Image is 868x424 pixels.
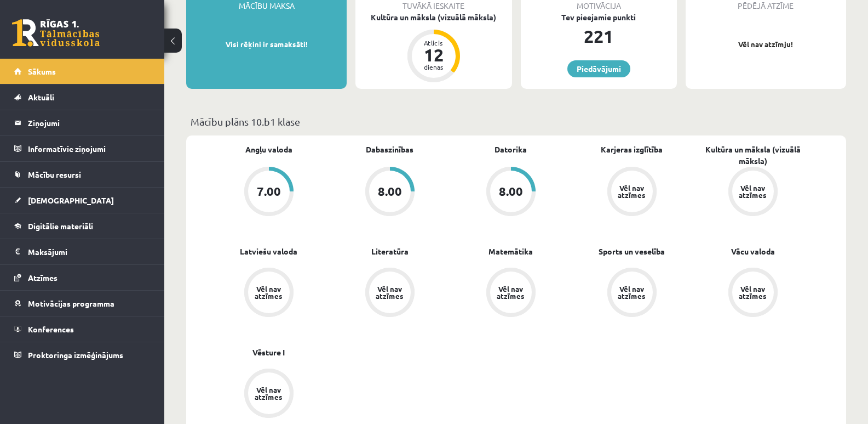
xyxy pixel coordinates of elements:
[252,347,285,358] a: Vēsture I
[731,246,775,257] a: Vācu valoda
[28,239,151,264] legend: Maksājumi
[571,167,692,218] a: Vēl nav atzīmes
[28,169,81,179] span: Mācību resursi
[28,273,58,282] span: Atzīmes
[14,110,151,135] a: Ziņojumi
[208,369,329,420] a: Vēl nav atzīmes
[371,246,409,257] a: Literatūra
[417,64,450,70] div: dienas
[14,59,151,84] a: Sākums
[257,185,281,197] div: 7.00
[28,195,114,205] span: [DEMOGRAPHIC_DATA]
[692,144,813,167] a: Kultūra un māksla (vizuālā māksla)
[495,144,527,155] a: Datorika
[692,167,813,218] a: Vēl nav atzīmes
[417,46,450,64] div: 12
[208,268,329,319] a: Vēl nav atzīmes
[496,285,526,299] div: Vēl nav atzīmes
[488,246,533,257] a: Matemātika
[14,316,151,342] a: Konferences
[599,246,665,257] a: Sports un veselība
[28,221,93,231] span: Digitālie materiāli
[329,268,450,319] a: Vēl nav atzīmes
[28,350,123,360] span: Proktoringa izmēģinājums
[14,162,151,187] a: Mācību resursi
[617,285,647,299] div: Vēl nav atzīmes
[191,114,842,129] p: Mācību plāns 10.b1 klase
[245,144,292,155] a: Angļu valoda
[375,285,405,299] div: Vēl nav atzīmes
[450,167,571,218] a: 8.00
[601,144,663,155] a: Karjeras izglītība
[366,144,413,155] a: Dabaszinības
[691,39,841,50] p: Vēl nav atzīmju!
[355,12,511,84] a: Kultūra un māksla (vizuālā māksla) Atlicis 12 dienas
[254,285,284,299] div: Vēl nav atzīmes
[329,167,450,218] a: 8.00
[208,167,329,218] a: 7.00
[355,12,511,23] div: Kultūra un māksla (vizuālā māksla)
[521,23,677,49] div: 221
[417,39,450,46] div: Atlicis
[12,19,100,47] a: Rīgas 1. Tālmācības vidusskola
[14,291,151,316] a: Motivācijas programma
[192,39,341,50] p: Visi rēķini ir samaksāti!
[521,12,677,23] div: Tev pieejamie punkti
[692,268,813,319] a: Vēl nav atzīmes
[499,185,523,197] div: 8.00
[254,386,284,400] div: Vēl nav atzīmes
[450,268,571,319] a: Vēl nav atzīmes
[28,66,56,76] span: Sākums
[567,60,630,77] a: Piedāvājumi
[14,213,151,239] a: Digitālie materiāli
[28,298,114,308] span: Motivācijas programma
[28,324,74,334] span: Konferences
[14,188,151,213] a: [DEMOGRAPHIC_DATA]
[14,239,151,264] a: Maksājumi
[617,184,647,199] div: Vēl nav atzīmes
[14,342,151,368] a: Proktoringa izmēģinājums
[738,285,768,299] div: Vēl nav atzīmes
[14,136,151,161] a: Informatīvie ziņojumi
[28,110,151,135] legend: Ziņojumi
[378,185,402,197] div: 8.00
[14,265,151,290] a: Atzīmes
[571,268,692,319] a: Vēl nav atzīmes
[28,92,54,102] span: Aktuāli
[14,84,151,110] a: Aktuāli
[738,184,768,199] div: Vēl nav atzīmes
[240,246,297,257] a: Latviešu valoda
[28,136,151,161] legend: Informatīvie ziņojumi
